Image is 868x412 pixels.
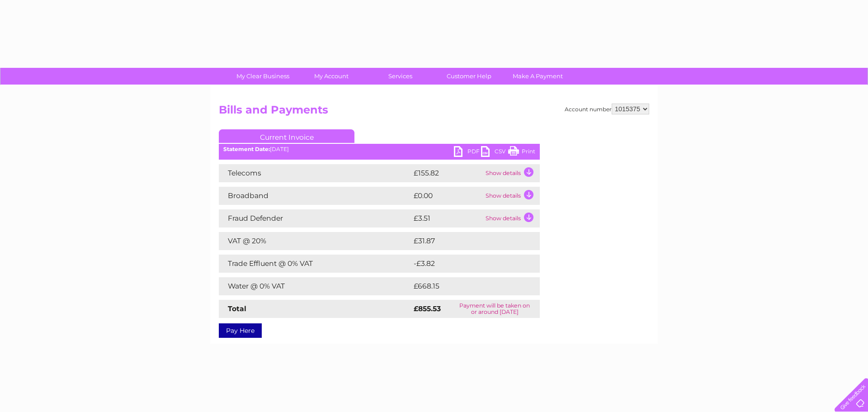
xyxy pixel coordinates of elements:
td: Show details [483,164,540,182]
a: My Account [294,68,369,85]
td: Show details [483,209,540,227]
a: Services [363,68,438,85]
td: Broadband [219,187,411,205]
a: Customer Help [432,68,506,85]
a: Print [508,146,535,159]
strong: Total [228,304,246,313]
td: £668.15 [411,277,523,295]
a: Current Invoice [219,129,354,143]
a: Make A Payment [500,68,575,85]
div: [DATE] [219,146,540,152]
h2: Bills and Payments [219,104,649,121]
div: Account number [565,104,649,114]
td: Trade Effluent @ 0% VAT [219,255,411,273]
b: Statement Date: [223,146,270,152]
td: £155.82 [411,164,483,182]
a: PDF [454,146,481,159]
td: VAT @ 20% [219,232,411,250]
a: CSV [481,146,508,159]
td: Telecoms [219,164,411,182]
a: Pay Here [219,323,262,338]
td: £31.87 [411,232,521,250]
strong: £855.53 [414,304,441,313]
td: £3.51 [411,209,483,227]
a: My Clear Business [226,68,300,85]
td: Payment will be taken on or around [DATE] [449,300,540,318]
td: £0.00 [411,187,483,205]
td: -£3.82 [411,255,521,273]
td: Water @ 0% VAT [219,277,411,295]
td: Fraud Defender [219,209,411,227]
td: Show details [483,187,540,205]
